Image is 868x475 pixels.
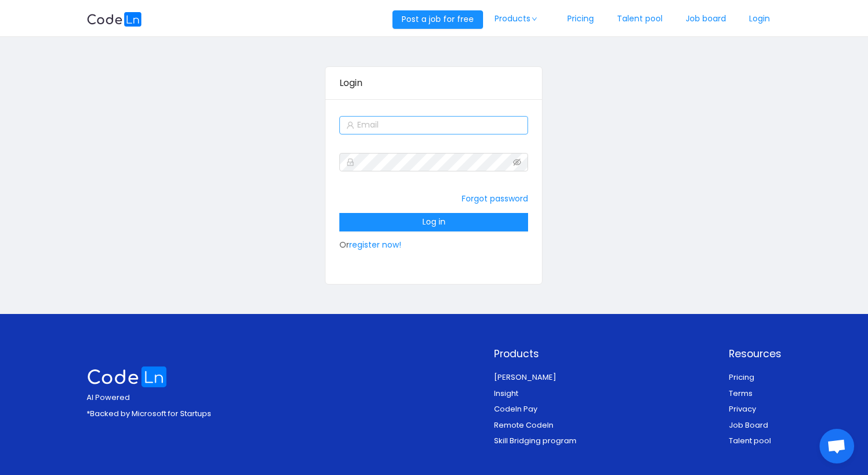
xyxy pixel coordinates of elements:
[346,121,354,129] i: icon: user
[513,158,521,166] i: icon: eye-invisible
[349,239,401,250] a: register now!
[494,420,553,431] a: Remote Codeln
[729,372,754,383] a: Pricing
[462,193,528,204] a: Forgot password
[729,403,756,414] a: Privacy
[729,388,753,399] a: Terms
[494,403,537,414] a: Codeln Pay
[339,67,528,99] div: Login
[87,408,211,420] p: *Backed by Microsoft for Startups
[392,13,483,25] a: Post a job for free
[494,388,518,399] a: Insight
[87,392,130,403] span: AI Powered
[729,346,781,361] p: Resources
[87,12,142,27] img: logobg.f302741d.svg
[494,372,556,383] a: [PERSON_NAME]
[339,213,528,231] button: Log in
[494,435,577,446] a: Skill Bridging program
[87,366,167,388] img: logo
[392,10,483,29] button: Post a job for free
[339,116,528,134] input: Email
[729,420,768,431] a: Job Board
[729,435,771,446] a: Talent pool
[346,158,354,166] i: icon: lock
[339,216,528,250] span: Or
[494,346,577,361] p: Products
[531,16,538,22] i: icon: down
[820,429,854,463] a: Open chat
